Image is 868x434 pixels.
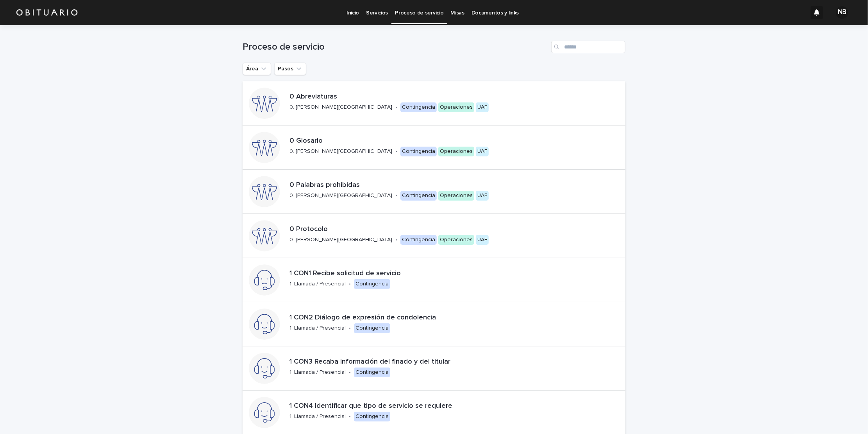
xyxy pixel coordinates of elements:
[243,346,625,391] a: 1 CON3 Recaba información del finado y del titular1. Llamada / Presencial•Contingencia
[354,323,390,333] div: Contingencia
[243,126,625,170] a: 0 Glosario0. [PERSON_NAME][GEOGRAPHIC_DATA]•ContingenciaOperacionesUAF
[476,102,489,112] div: UAF
[400,102,437,112] div: Contingencia
[289,225,529,234] p: 0 Protocolo
[289,181,561,190] p: 0 Palabras prohibidas
[274,63,306,75] button: Pasos
[400,147,437,156] div: Contingencia
[349,325,351,332] p: •
[354,368,390,377] div: Contingencia
[289,413,346,420] p: 1. Llamada / Presencial
[289,402,555,411] p: 1 CON4 Identificar que tipo de servicio se requiere
[438,102,474,112] div: Operaciones
[476,147,489,156] div: UAF
[289,314,538,322] p: 1 CON2 Diálogo de expresión de condolencia
[243,41,548,53] h1: Proceso de servicio
[289,104,392,111] p: 0. [PERSON_NAME][GEOGRAPHIC_DATA]
[289,192,392,199] p: 0. [PERSON_NAME][GEOGRAPHIC_DATA]
[289,148,392,155] p: 0. [PERSON_NAME][GEOGRAPHIC_DATA]
[289,269,503,278] p: 1 CON1 Recibe solicitud de servicio
[289,237,392,243] p: 0. [PERSON_NAME][GEOGRAPHIC_DATA]
[395,104,397,111] p: •
[354,412,390,421] div: Contingencia
[243,170,625,214] a: 0 Palabras prohibidas0. [PERSON_NAME][GEOGRAPHIC_DATA]•ContingenciaOperacionesUAF
[354,279,390,289] div: Contingencia
[349,369,351,376] p: •
[438,147,474,156] div: Operaciones
[836,6,848,19] div: NB
[349,413,351,420] p: •
[243,258,625,302] a: 1 CON1 Recibe solicitud de servicio1. Llamada / Presencial•Contingencia
[551,41,625,53] input: Search
[16,5,78,20] img: HUM7g2VNRLqGMmR9WVqf
[289,93,538,101] p: 0 Abreviaturas
[289,137,523,145] p: 0 Glosario
[395,148,397,155] p: •
[289,325,346,332] p: 1. Llamada / Presencial
[349,281,351,287] p: •
[289,369,346,376] p: 1. Llamada / Presencial
[400,191,437,201] div: Contingencia
[243,214,625,258] a: 0 Protocolo0. [PERSON_NAME][GEOGRAPHIC_DATA]•ContingenciaOperacionesUAF
[438,191,474,201] div: Operaciones
[243,81,625,126] a: 0 Abreviaturas0. [PERSON_NAME][GEOGRAPHIC_DATA]•ContingenciaOperacionesUAF
[400,235,437,245] div: Contingencia
[476,235,489,245] div: UAF
[289,281,346,287] p: 1. Llamada / Presencial
[395,237,397,243] p: •
[476,191,489,201] div: UAF
[289,358,553,366] p: 1 CON3 Recaba información del finado y del titular
[243,302,625,346] a: 1 CON2 Diálogo de expresión de condolencia1. Llamada / Presencial•Contingencia
[395,192,397,199] p: •
[438,235,474,245] div: Operaciones
[243,63,271,75] button: Área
